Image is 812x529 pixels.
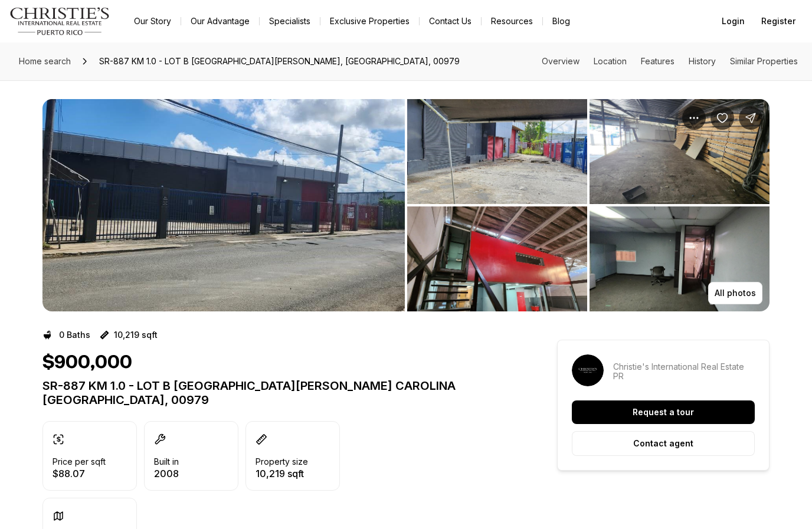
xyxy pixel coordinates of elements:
[761,17,795,26] span: Register
[42,99,405,311] button: View image gallery
[256,457,308,466] p: Property size
[407,99,587,204] button: View image gallery
[420,13,481,29] button: Contact Us
[53,457,106,466] p: Price per sqft
[320,13,419,29] a: Exclusive Properties
[572,431,755,456] button: Contact agent
[682,106,706,130] button: Property options
[94,52,464,71] span: SR-887 KM 1.0 - LOT B [GEOGRAPHIC_DATA][PERSON_NAME], [GEOGRAPHIC_DATA], 00979
[542,56,579,66] a: Skip to: Overview
[19,56,71,66] span: Home search
[633,408,694,417] p: Request a tour
[689,56,716,66] a: Skip to: History
[407,99,770,311] li: 2 of 4
[711,106,734,130] button: Save Property: SR-887 KM 1.0 - LOT B SAN ANTON WARD
[482,13,542,29] a: Resources
[542,57,798,66] nav: Page section menu
[715,9,752,33] button: Login
[260,13,320,29] a: Specialists
[543,13,579,29] a: Blog
[181,13,259,29] a: Our Advantage
[42,99,770,311] div: Listing Photos
[754,9,803,33] button: Register
[590,99,770,204] button: View image gallery
[572,400,755,424] button: Request a tour
[59,330,90,340] p: 0 Baths
[14,52,76,71] a: Home search
[114,330,158,340] p: 10,219 sqft
[53,469,106,478] p: $88.07
[407,206,587,311] button: View image gallery
[42,99,405,311] li: 1 of 4
[154,457,179,466] p: Built in
[154,469,179,478] p: 2008
[9,7,110,35] img: logo
[125,13,181,29] a: Our Story
[42,351,132,374] h1: $900,000
[633,439,693,448] p: Contact agent
[613,362,755,381] p: Christie's International Real Estate PR
[739,106,762,130] button: Share Property: SR-887 KM 1.0 - LOT B SAN ANTON WARD
[590,206,770,311] button: View image gallery
[42,379,515,407] p: SR-887 KM 1.0 - LOT B [GEOGRAPHIC_DATA][PERSON_NAME] CAROLINA [GEOGRAPHIC_DATA], 00979
[641,56,675,66] a: Skip to: Features
[594,56,627,66] a: Skip to: Location
[715,288,756,298] p: All photos
[730,56,798,66] a: Skip to: Similar Properties
[708,282,762,304] button: All photos
[722,17,745,26] span: Login
[256,469,308,478] p: 10,219 sqft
